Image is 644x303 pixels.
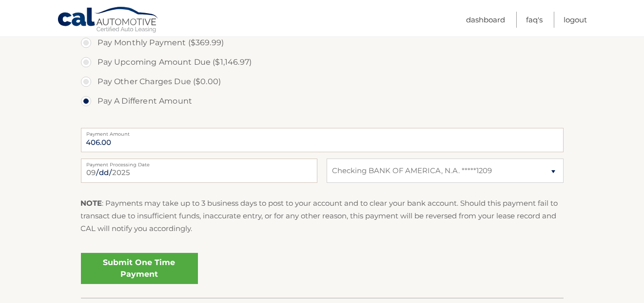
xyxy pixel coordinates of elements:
[564,12,587,28] a: Logout
[81,159,317,166] label: Payment Processing Date
[81,91,564,111] label: Pay A Different Amount
[81,128,564,136] label: Payment Amount
[81,198,102,208] strong: NOTE
[466,12,505,28] a: Dashboard
[81,53,564,72] label: Pay Upcoming Amount Due ($1,146.97)
[57,6,159,35] a: Cal Automotive
[81,197,564,235] p: : Payments may take up to 3 business days to post to your account and to clear your bank account....
[81,253,198,284] a: Submit One Time Payment
[81,33,564,53] label: Pay Monthly Payment ($369.99)
[81,72,564,91] label: Pay Other Charges Due ($0.00)
[81,128,564,152] input: Payment Amount
[526,12,543,28] a: FAQ's
[81,159,317,183] input: Payment Date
